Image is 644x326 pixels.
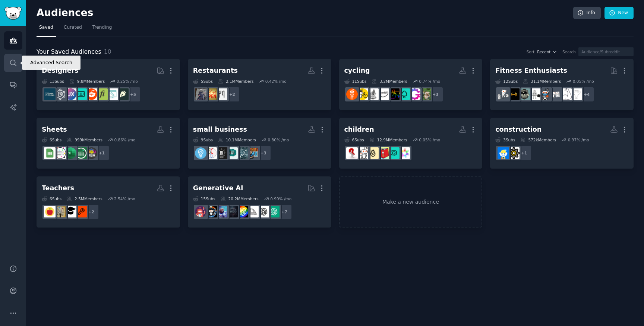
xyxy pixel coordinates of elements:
[114,196,135,201] div: 2.54 % /mo
[367,147,379,159] img: Parenting
[67,196,102,201] div: 2.5M Members
[346,88,358,100] img: cycling
[344,125,374,134] div: children
[42,125,67,134] div: Sheets
[527,49,535,54] div: Sort
[265,79,287,84] div: 0.42 % /mo
[193,137,213,142] div: 9 Sub s
[226,147,238,159] img: small_business_ideas
[537,49,557,54] button: Recent
[195,206,206,217] img: dalle2
[573,7,601,19] a: Info
[114,137,135,142] div: 0.86 % /mo
[92,24,112,31] span: Trending
[216,147,227,159] img: Business_Ideas
[498,147,509,159] img: Construction
[369,137,407,142] div: 12.9M Members
[205,147,217,159] img: SmallBusinessCanada
[39,24,53,31] span: Saved
[568,137,589,142] div: 0.97 % /mo
[69,79,105,84] div: 9.8M Members
[256,145,271,161] div: + 3
[83,204,99,220] div: + 2
[495,79,518,84] div: 12 Sub s
[357,88,368,100] img: bicycling
[495,137,515,142] div: 3 Sub s
[409,88,420,100] img: gearandgrit
[90,22,114,37] a: Trending
[216,206,227,217] img: StableDiffusion
[398,147,410,159] img: Children
[205,206,217,217] img: aiArt
[237,147,248,159] img: SmallBusinessSellers
[107,88,118,100] img: web_design
[516,145,532,161] div: + 1
[372,79,407,84] div: 3.2M Members
[193,184,243,193] div: Generative AI
[188,59,331,110] a: Restaurants5Subs2.1MMembers0.42% /mo+2ServerlifeRestaurant_ManagersKitchenConfidential
[54,206,66,217] img: teaching
[75,88,87,100] img: UI_Design
[44,206,56,217] img: Teachers
[188,118,331,169] a: small business9Subs10.1MMembers0.80% /mo+3SmallBusinessOwnersSmallBusinessSellerssmall_business_i...
[398,88,410,100] img: charlotte_cyclists
[571,88,582,100] img: Fitness
[37,22,56,37] a: Saved
[562,49,576,54] div: Search
[388,88,400,100] img: Velo
[221,196,259,201] div: 20.2M Members
[550,88,561,100] img: loseit
[539,88,551,100] img: Health
[37,118,180,169] a: Sheets6Subs999kMembers0.86% /mo+1vbaExcelCheatSheetsexcelsheetsgooglesheets
[65,147,76,159] img: excel
[357,147,368,159] img: daddit
[65,206,76,217] img: SubstituteTeachers
[268,206,280,217] img: ChatGPT
[42,79,64,84] div: 13 Sub s
[117,88,129,100] img: graphic_design
[344,79,367,84] div: 11 Sub s
[37,47,101,57] span: Your Saved Audiences
[508,147,520,159] img: ConstructionTech
[490,118,634,169] a: construction3Subs572kMembers0.97% /mo+1ConstructionTechConstruction
[218,79,253,84] div: 2.1M Members
[117,79,138,84] div: 0.25 % /mo
[508,88,520,100] img: workout
[237,206,248,217] img: GPT3
[224,87,240,102] div: + 2
[388,147,400,159] img: Mommit
[495,66,567,75] div: Fitness Enthusiasts
[537,49,550,54] span: Recent
[193,196,215,201] div: 15 Sub s
[195,88,206,100] img: KitchenConfidential
[64,24,82,31] span: Curated
[523,79,561,84] div: 31.1M Members
[75,147,87,159] img: ExcelCheatSheets
[42,137,61,142] div: 6 Sub s
[268,137,289,142] div: 0.80 % /mo
[573,79,594,84] div: 0.05 % /mo
[495,125,542,134] div: construction
[339,59,483,110] a: cycling11Subs3.2MMembers0.74% /mo+3bicycletouringgearandgritcharlotte_cyclistsVelopelotonCyclingF...
[490,59,634,110] a: Fitness Enthusiasts12Subs31.1MMembers0.05% /mo+4Fitnessstrength_trainingloseitHealthGYMGymMotivat...
[419,137,440,142] div: 0.05 % /mo
[54,88,66,100] img: userexperience
[344,137,364,142] div: 6 Sub s
[75,206,87,217] img: teachingresources
[195,147,206,159] img: Entrepreneur
[247,206,259,217] img: midjourney
[44,88,56,100] img: learndesign
[579,87,594,102] div: + 4
[67,137,102,142] div: 999k Members
[188,176,331,228] a: Generative AI15Subs20.2MMembers0.90% /mo+7ChatGPTOpenAImidjourneyGPT3weirddalleStableDiffusionaiA...
[218,137,256,142] div: 10.1M Members
[498,88,509,100] img: weightroom
[42,196,61,201] div: 6 Sub s
[604,7,634,19] a: New
[54,147,66,159] img: sheets
[277,204,292,220] div: + 7
[4,7,22,20] img: GummySearch logo
[94,145,110,161] div: + 1
[419,88,431,100] img: bicycletouring
[44,147,56,159] img: googlesheets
